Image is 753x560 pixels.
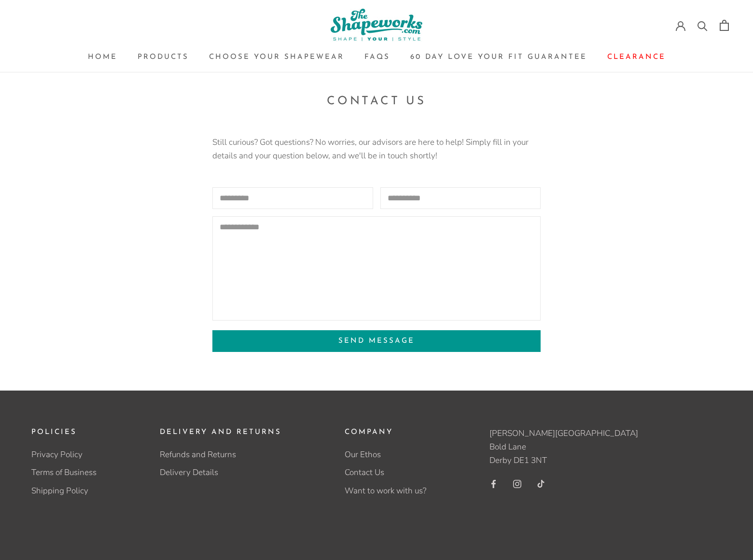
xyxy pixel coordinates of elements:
a: Instagram [513,477,521,490]
h2: Policies [31,427,97,439]
a: Search [697,20,708,30]
a: TikTok [537,477,545,490]
a: Delivery Details [160,466,281,479]
div: Still curious? Got questions? No worries, our advisors are here to help! Simply fill in your deta... [212,136,541,352]
input: Your email [380,187,541,209]
a: ClearanceClearance [607,54,666,61]
a: Refunds and Returns [160,448,281,461]
a: Privacy Policy [31,448,97,461]
button: Send message [212,330,541,352]
a: FAQsFAQs [364,54,390,61]
a: Our Ethos [345,448,426,461]
h1: Contact Us [39,92,714,112]
a: Facebook [489,477,498,490]
a: 60 Day Love Your Fit Guarantee60 Day Love Your Fit Guarantee [410,54,587,61]
h2: Delivery and returns [160,427,281,439]
p: [PERSON_NAME][GEOGRAPHIC_DATA] Bold Lane Derby DE1 3NT [489,427,658,467]
a: Want to work with us? [345,485,426,497]
a: Contact Us [345,466,426,479]
a: Open cart [720,20,729,31]
input: Your name [212,187,373,209]
textarea: Your message [212,216,541,321]
a: HomeHome [88,54,117,61]
a: Shipping Policy [31,485,97,497]
img: The Shapeworks [331,9,422,42]
a: Terms of Business [31,466,97,479]
h2: Company [345,427,426,439]
a: ProductsProducts [138,54,189,61]
a: Choose your ShapewearChoose your Shapewear [209,54,344,61]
